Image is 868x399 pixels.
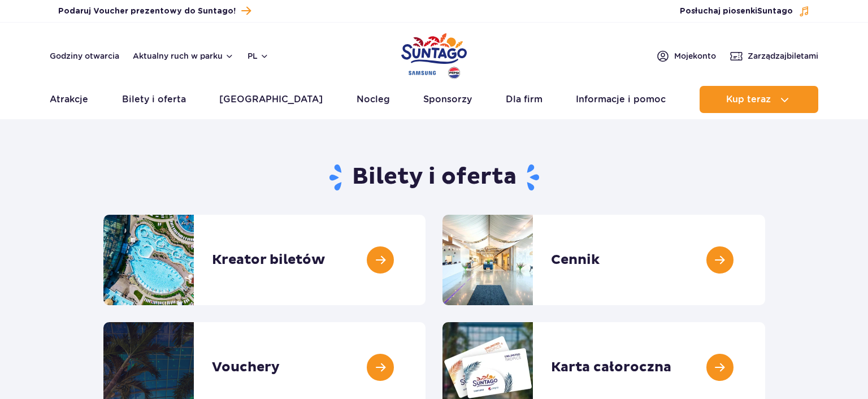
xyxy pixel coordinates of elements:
[219,86,323,113] a: [GEOGRAPHIC_DATA]
[401,28,467,80] a: Park of Poland
[700,86,818,113] button: Kup teraz
[50,86,88,113] a: Atrakcje
[357,86,390,113] a: Nocleg
[726,94,771,105] span: Kup teraz
[133,51,234,60] button: Aktualny ruch w parku
[748,50,818,62] span: Zarządzaj biletami
[656,49,716,63] a: Mojekonto
[122,86,186,113] a: Bilety i oferta
[757,7,793,15] span: Suntago
[103,163,765,192] h1: Bilety i oferta
[680,6,810,17] button: Posłuchaj piosenkiSuntago
[50,50,119,62] a: Godziny otwarcia
[58,3,251,19] a: Podaruj Voucher prezentowy do Suntago!
[248,50,269,62] button: pl
[730,49,818,63] a: Zarządzajbiletami
[506,86,542,113] a: Dla firm
[680,6,793,17] span: Posłuchaj piosenki
[58,6,236,17] span: Podaruj Voucher prezentowy do Suntago!
[423,86,472,113] a: Sponsorzy
[576,86,666,113] a: Informacje i pomoc
[674,50,716,62] span: Moje konto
